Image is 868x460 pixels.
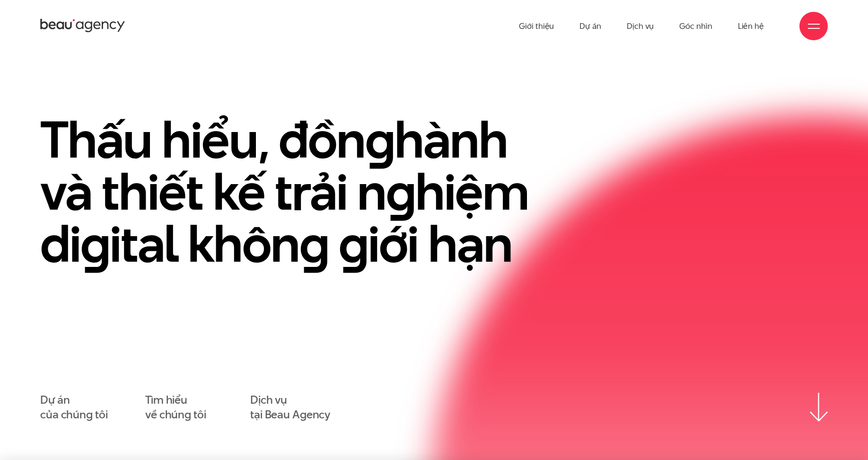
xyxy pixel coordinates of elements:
[80,208,110,279] en: g
[40,114,557,270] h1: Thấu hiểu, đồn hành và thiết kế trải n hiệm di ital khôn iới hạn
[145,393,206,422] a: Tìm hiểuvề chúng tôi
[299,208,329,279] en: g
[386,156,415,227] en: g
[250,393,330,422] a: Dịch vụtại Beau Agency
[40,393,107,422] a: Dự áncủa chúng tôi
[365,104,395,175] en: g
[339,208,368,279] en: g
